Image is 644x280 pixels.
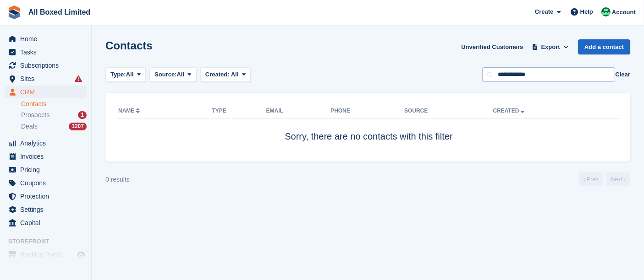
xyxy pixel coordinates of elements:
[5,46,87,59] a: menu
[20,163,75,176] span: Pricing
[7,5,21,19] img: stora-icon-8386f47178a22dfd0bd8f6a31ec36ba5ce8667c1dd55bd0f319d3a0aa187defe.svg
[5,137,87,150] a: menu
[285,131,452,141] span: Sorry, there are no contacts with this filter
[5,163,87,176] a: menu
[535,7,553,16] span: Create
[20,216,75,229] span: Capital
[5,32,87,45] a: menu
[606,172,630,186] a: Next
[578,39,630,54] a: Add a contact
[601,7,611,16] img: Enquiries
[5,86,87,98] a: menu
[21,111,50,119] span: Prospects
[5,216,87,229] a: menu
[615,70,630,79] button: Clear
[5,203,87,216] a: menu
[5,72,87,85] a: menu
[25,5,94,20] a: All Boxed Limited
[75,75,82,82] i: Smart entry sync failures have occurred
[21,100,87,108] a: Contacts
[69,123,87,130] div: 1207
[21,110,87,120] a: Prospects 1
[530,39,571,54] button: Export
[200,67,251,82] button: Created: All
[5,190,87,203] a: menu
[20,86,75,98] span: CRM
[457,39,527,54] a: Unverified Customers
[205,71,230,78] span: Created:
[8,237,91,246] span: Storefront
[493,108,526,114] a: Created
[20,32,75,45] span: Home
[20,203,75,216] span: Settings
[579,172,603,186] a: Previous
[20,177,75,189] span: Coupons
[330,104,404,118] th: Phone
[231,71,239,78] span: All
[110,70,126,79] span: Type:
[20,137,75,150] span: Analytics
[5,248,87,261] a: menu
[541,43,560,52] span: Export
[5,177,87,189] a: menu
[266,104,331,118] th: Email
[76,249,87,260] a: Preview store
[20,46,75,59] span: Tasks
[21,122,87,131] a: Deals 1207
[20,59,75,72] span: Subscriptions
[5,59,87,72] a: menu
[20,150,75,163] span: Invoices
[105,39,153,52] h1: Contacts
[105,175,130,184] div: 0 results
[20,72,75,85] span: Sites
[105,67,146,82] button: Type: All
[78,111,87,119] div: 1
[118,108,142,114] a: Name
[154,70,176,79] span: Source:
[580,7,593,16] span: Help
[612,8,636,17] span: Account
[20,190,75,203] span: Protection
[404,104,493,118] th: Source
[177,70,185,79] span: All
[5,150,87,163] a: menu
[126,70,134,79] span: All
[149,67,197,82] button: Source: All
[21,122,38,131] span: Deals
[577,172,632,186] nav: Page
[212,104,266,118] th: Type
[20,248,75,261] span: Booking Portal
